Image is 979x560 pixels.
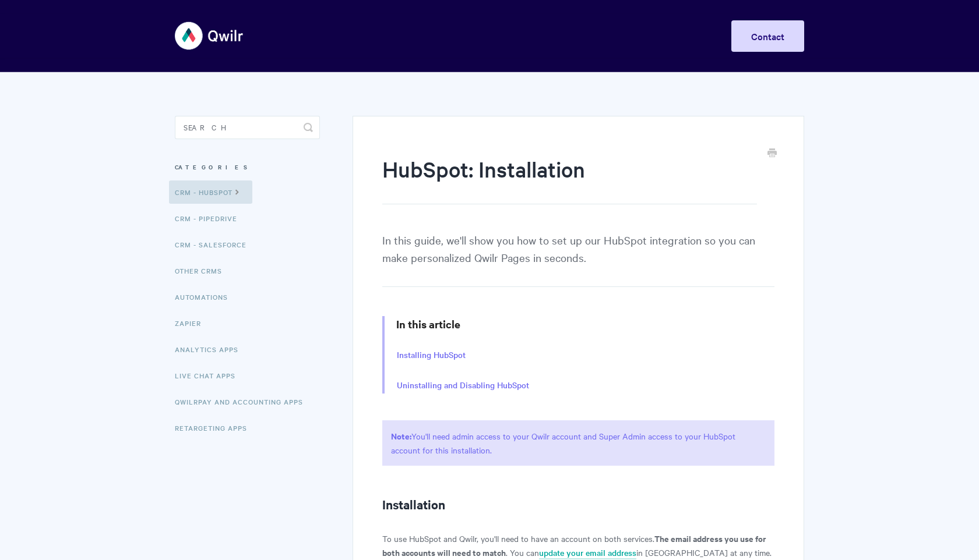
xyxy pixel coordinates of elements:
[175,207,246,230] a: CRM - Pipedrive
[175,157,320,178] h3: Categories
[175,14,244,58] img: Qwilr Help Center
[175,311,210,335] a: Zapier
[175,116,320,139] input: Search
[382,531,774,559] p: To use HubSpot and Qwilr, you'll need to have an account on both services. . You can in [GEOGRAPH...
[731,20,804,52] a: Contact
[175,338,247,361] a: Analytics Apps
[767,147,777,160] a: Print this Article
[175,416,256,440] a: Retargeting Apps
[175,285,237,309] a: Automations
[175,233,255,256] a: CRM - Salesforce
[175,259,231,282] a: Other CRMs
[175,364,244,387] a: Live Chat Apps
[169,180,252,204] a: CRM - HubSpot
[382,154,757,204] h1: HubSpot: Installation
[539,547,636,559] a: update your email address
[175,390,312,413] a: QwilrPay and Accounting Apps
[397,349,466,361] a: Installing HubSpot
[382,231,774,287] p: In this guide, we'll show you how to set up our HubSpot integration so you can make personalized ...
[397,379,529,392] a: Uninstalling and Disabling HubSpot
[391,430,411,442] strong: Note:
[382,420,774,466] p: You'll need admin access to your Qwilr account and Super Admin access to your HubSpot account for...
[396,316,774,332] h3: In this article
[382,495,774,513] h2: Installation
